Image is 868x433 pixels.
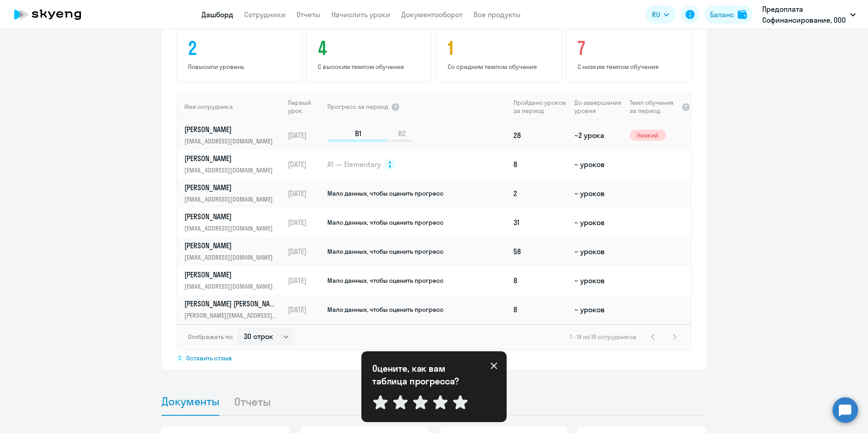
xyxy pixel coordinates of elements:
p: Повысили уровень [188,63,293,71]
td: 8 [510,266,571,295]
a: [PERSON_NAME] [PERSON_NAME][PERSON_NAME][EMAIL_ADDRESS][DOMAIN_NAME] [184,299,284,320]
p: С высоким темпом обучения [318,63,423,71]
span: Мало данных, чтобы оценить прогресс [327,247,444,256]
p: [EMAIL_ADDRESS][DOMAIN_NAME] [184,252,278,262]
p: [PERSON_NAME] [184,182,278,192]
td: [DATE] [284,150,326,179]
td: ~ уроков [571,150,626,179]
a: [PERSON_NAME][EMAIL_ADDRESS][DOMAIN_NAME] [184,182,284,204]
td: ~ уроков [571,295,626,324]
h4: 4 [318,37,423,59]
button: Предоплата Софинансирование, ООО "ХАЯТ КИМЬЯ" [758,4,860,25]
span: Документы [162,394,219,408]
a: [PERSON_NAME][EMAIL_ADDRESS][DOMAIN_NAME] [184,153,284,175]
p: Оцените, как вам таблица прогресса? [372,362,472,388]
p: [EMAIL_ADDRESS][DOMAIN_NAME] [184,281,278,291]
td: 31 [510,208,571,237]
td: [DATE] [284,179,326,208]
p: Предоплата Софинансирование, ООО "ХАЯТ КИМЬЯ" [762,4,847,25]
td: [DATE] [284,121,326,150]
p: [PERSON_NAME] [184,212,278,221]
p: [PERSON_NAME] [184,270,278,280]
span: Низкий [630,130,666,141]
td: ~ уроков [571,208,626,237]
th: До завершения уровня [571,93,626,120]
td: 28 [510,121,571,150]
h4: 1 [448,37,553,59]
p: [EMAIL_ADDRESS][DOMAIN_NAME] [184,194,278,204]
img: balance [738,10,747,19]
p: Со средним темпом обучения [448,63,553,71]
a: [PERSON_NAME][EMAIL_ADDRESS][DOMAIN_NAME] [184,270,284,291]
td: 2 [510,179,571,208]
span: A1 — Elementary [327,159,381,169]
span: Прогресс за период [327,103,388,111]
span: B1 [355,128,361,138]
span: RU [652,9,660,20]
a: [PERSON_NAME][EMAIL_ADDRESS][DOMAIN_NAME] [184,212,284,233]
span: Отображать по: [188,333,234,341]
span: Мало данных, чтобы оценить прогресс [327,189,444,197]
span: Темп обучения за период [630,98,679,115]
a: Начислить уроки [331,10,390,19]
span: Мало данных, чтобы оценить прогресс [327,305,444,314]
a: Сотрудники [244,10,286,19]
td: [DATE] [284,208,326,237]
p: [EMAIL_ADDRESS][DOMAIN_NAME] [184,136,278,146]
p: С низким темпом обучения [577,63,683,71]
button: Балансbalance [705,5,752,24]
a: [PERSON_NAME][EMAIL_ADDRESS][DOMAIN_NAME] [184,124,284,146]
h4: 7 [577,37,683,59]
a: Отчеты [296,10,321,19]
td: 8 [510,150,571,179]
p: [EMAIL_ADDRESS][DOMAIN_NAME] [184,165,278,175]
td: 8 [510,295,571,324]
td: 58 [510,237,571,266]
div: Баланс [710,9,734,20]
span: 1 - 18 из 18 сотрудников [570,333,636,341]
th: Имя сотрудника [177,93,284,120]
td: ~ уроков [571,237,626,266]
a: [PERSON_NAME][EMAIL_ADDRESS][DOMAIN_NAME] [184,241,284,262]
a: Документооборот [401,10,463,19]
span: Оставить отзыв [186,354,232,362]
p: [PERSON_NAME] [PERSON_NAME] [184,299,278,309]
span: Мало данных, чтобы оценить прогресс [327,218,444,226]
p: [PERSON_NAME] [184,153,278,163]
td: ~ уроков [571,179,626,208]
p: [PERSON_NAME] [184,124,278,134]
button: RU [646,5,676,24]
a: Дашборд [202,10,233,19]
p: [PERSON_NAME][EMAIL_ADDRESS][DOMAIN_NAME] [184,310,278,320]
span: Мало данных, чтобы оценить прогресс [327,276,444,285]
td: ~ уроков [571,266,626,295]
td: [DATE] [284,237,326,266]
p: [EMAIL_ADDRESS][DOMAIN_NAME] [184,223,278,233]
td: ~2 урока [571,121,626,150]
th: Первый урок [284,93,326,120]
ul: Tabs [162,388,706,416]
td: [DATE] [284,266,326,295]
h4: 2 [188,37,293,59]
p: [PERSON_NAME] [184,241,278,251]
a: Все продукты [473,10,521,19]
th: Пройдено уроков за период [510,93,571,120]
td: [DATE] [284,295,326,324]
span: B2 [398,128,406,138]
